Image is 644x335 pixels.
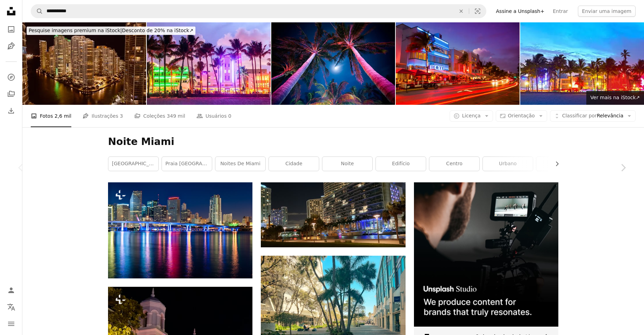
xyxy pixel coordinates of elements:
img: Brickell Miami centro à noite [22,22,146,105]
a: Ilustrações 3 [83,105,123,127]
a: Coleções [4,87,18,101]
a: Usuários 0 [196,105,231,127]
a: Ilustrações [4,39,18,53]
button: rolar lista para a direita [551,157,558,171]
a: edifício [376,157,426,171]
span: Classificar por [562,113,597,118]
img: Miami Beach, Florida, hotéis e restaurantes no pôr-do-sol [520,22,644,105]
span: 3 [120,112,123,120]
a: Explorar [4,70,18,84]
button: Licença [450,110,493,122]
button: Enviar uma imagem [578,6,636,17]
button: Menu [4,317,18,331]
a: centro [429,157,479,171]
a: cidade [269,157,319,171]
button: Orientação [496,110,547,122]
a: Uma rua da cidade com palmeiras de ambos os lados [261,308,405,314]
button: Pesquise na Unsplash [31,5,43,18]
a: Assine a Unsplash+ [492,6,549,17]
button: Classificar porRelevância [550,110,636,122]
span: 349 mil [167,112,185,120]
img: file-1715652217532-464736461acbimage [414,182,558,327]
img: Ocean Drive na praia em Miami [396,22,520,105]
img: edifício de concreto branco durante a noite [261,182,405,247]
a: Histórico de downloads [4,104,18,118]
span: Orientação [508,113,535,118]
span: 0 [228,112,231,120]
h1: Noite Miami [108,136,558,148]
a: Noite [322,157,372,171]
a: Fotos [4,22,18,36]
button: Limpar [453,5,469,18]
a: Uma paisagem urbana de Miami, Flórida à noite [108,227,252,233]
span: Relevância [562,112,623,119]
img: Miami Beach Ocean Drive hotéis e restaurantes ao pôr do sol. Horizonte da cidade com palmeiras à ... [147,22,271,105]
a: Ver mais na iStock↗ [586,91,644,105]
a: Noites de Miami [215,157,265,171]
a: Coleções 349 mil [134,105,185,127]
a: Pesquise imagens premium na iStock|Desconto de 20% na iStock↗ [22,22,200,39]
img: Uma paisagem urbana de Miami, Flórida à noite [108,182,252,278]
form: Pesquise conteúdo visual em todo o site [31,4,486,18]
span: Licença [462,113,480,118]
a: Próximo [602,134,644,201]
a: urbano [483,157,533,171]
button: Pesquisa visual [469,5,486,18]
span: Pesquise imagens premium na iStock | [29,28,122,33]
a: [GEOGRAPHIC_DATA] [108,157,158,171]
a: asfalto [536,157,586,171]
a: edifício de concreto branco durante a noite [261,211,405,218]
a: praia [GEOGRAPHIC_DATA] [162,157,212,171]
img: Palmeira de iluminação [271,22,395,105]
a: Entrar [549,6,572,17]
span: Ver mais na iStock ↗ [591,95,640,100]
a: Entrar / Cadastrar-se [4,283,18,297]
button: Idioma [4,300,18,314]
span: Desconto de 20% na iStock ↗ [29,28,193,33]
